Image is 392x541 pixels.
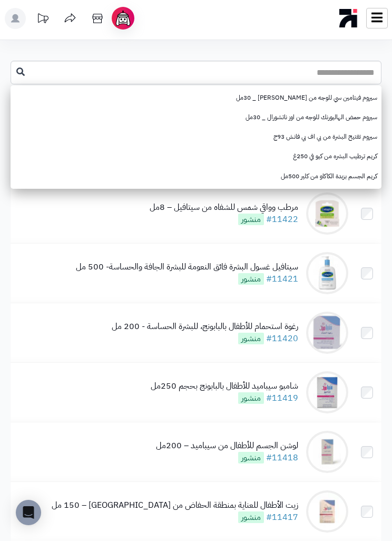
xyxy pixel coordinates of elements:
img: logo-mobile.png [339,6,358,30]
div: لوشن الجسم للأطفال من سيباميد – 200مل [156,440,298,452]
a: سيروم فيتامين سي للوجه من [PERSON_NAME] _ 30مل [11,88,381,108]
img: لوشن الجسم للأطفال من سيباميد – 200مل [306,431,348,473]
img: زيت الأطفال للعناية بمنطقة الحفاض من سيباميد – 150 مل [306,490,348,533]
a: سيروم حمض الهاليورنك للوجه من اوز ناتشورال _ 30مل [11,108,381,127]
a: #11421 [266,273,298,285]
span: منشور [238,273,264,285]
a: كريم الجسم بزبدة الكاكاو من كلير 500مل [11,167,381,186]
a: #11417 [266,511,298,524]
a: كريم ترطيب البشره من كيو في 250غ [11,147,381,166]
div: شامبو سيباميد للأطفال بالبابونج بحجم 250مل [151,380,298,392]
div: سيتافيل غسول البشرة فائق النعومة للبشرة الجافة والحساسة- 500 مل [76,261,298,273]
a: #11420 [266,332,298,345]
span: منشور [238,333,264,344]
span: منشور [238,214,264,225]
img: سيتافيل غسول البشرة فائق النعومة للبشرة الجافة والحساسة- 500 مل [306,252,348,294]
img: ai-face.png [114,9,132,27]
div: زيت الأطفال للعناية بمنطقة الحفاض من [GEOGRAPHIC_DATA] – 150 مل [52,499,298,511]
a: #11418 [266,451,298,464]
img: رغوة استحمام للأطفال بالبابونج، للبشرة الحساسة - 200 مل [306,312,348,354]
a: سيروم تفتيح البشرة من بي اف بي فانش 93ج [11,127,381,147]
a: #11419 [266,392,298,404]
div: مرطب وواقي شمس للشفاه من سيتافيل – 8مل [150,201,298,214]
div: Open Intercom Messenger [16,500,41,525]
a: تحديثات المنصة [30,8,56,32]
img: شامبو سيباميد للأطفال بالبابونج بحجم 250مل [306,371,348,413]
div: رغوة استحمام للأطفال بالبابونج، للبشرة الحساسة - 200 مل [112,321,298,333]
a: #11422 [266,213,298,226]
img: مرطب وواقي شمس للشفاه من سيتافيل – 8مل [306,192,348,235]
span: منشور [238,452,264,463]
span: منشور [238,392,264,404]
span: منشور [238,511,264,523]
